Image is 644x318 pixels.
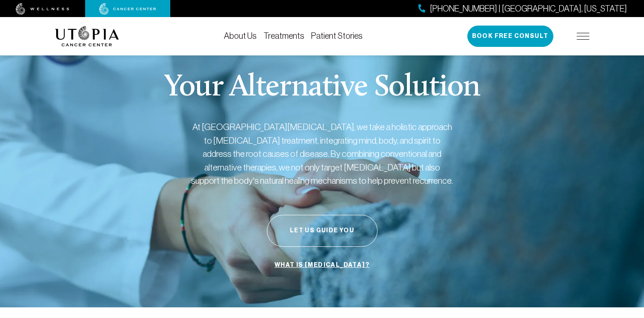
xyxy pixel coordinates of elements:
img: wellness [16,3,69,15]
p: At [GEOGRAPHIC_DATA][MEDICAL_DATA], we take a holistic approach to [MEDICAL_DATA] treatment, inte... [190,120,454,188]
a: What is [MEDICAL_DATA]? [272,257,372,273]
img: cancer center [99,3,156,15]
a: Patient Stories [311,31,363,40]
a: About Us [224,31,257,40]
span: [PHONE_NUMBER] | [GEOGRAPHIC_DATA], [US_STATE] [430,3,627,15]
p: Your Alternative Solution [164,72,480,103]
a: Treatments [263,31,304,40]
img: icon-hamburger [577,33,590,40]
button: Let Us Guide You [267,215,378,247]
button: Book Free Consult [467,26,553,47]
img: logo [55,26,119,46]
a: [PHONE_NUMBER] | [GEOGRAPHIC_DATA], [US_STATE] [418,3,627,15]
